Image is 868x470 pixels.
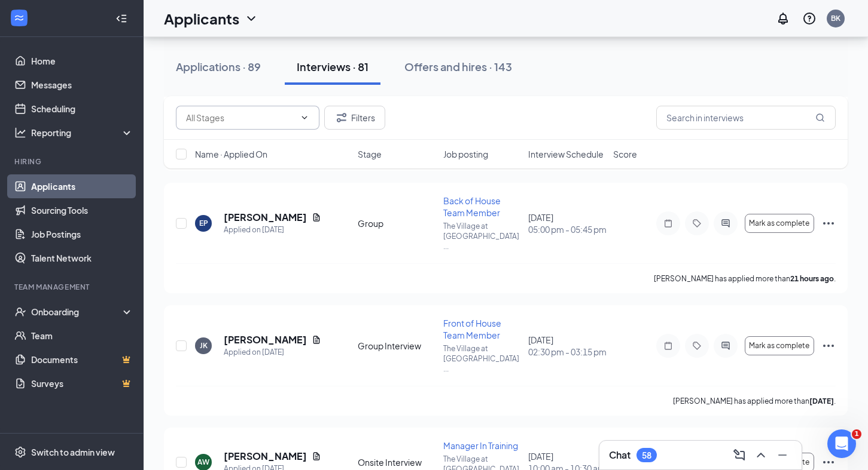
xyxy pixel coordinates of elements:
[443,318,501,340] span: Front of House Team Member
[224,346,321,358] div: Applied on [DATE]
[358,148,382,160] span: Stage
[14,306,26,318] svg: UserCheck
[31,371,133,395] a: SurveysCrown
[200,340,208,351] div: JK
[773,446,792,465] button: Minimize
[827,429,856,458] iframe: Intercom live chat
[443,195,501,218] span: Back of House Team Member
[31,198,133,222] a: Sourcing Tools
[673,396,836,406] p: [PERSON_NAME] has applied more than .
[821,216,836,231] svg: Ellipses
[718,219,733,228] svg: ActiveChat
[224,333,307,346] h5: [PERSON_NAME]
[821,455,836,469] svg: Ellipses
[31,97,133,121] a: Scheduling
[31,348,133,371] a: DocumentsCrown
[443,343,521,374] p: The Village at [GEOGRAPHIC_DATA] ...
[14,282,131,292] div: Team Management
[334,110,349,125] svg: Filter
[199,218,208,228] div: EP
[14,127,26,139] svg: Analysis
[613,148,637,160] span: Score
[13,12,25,24] svg: WorkstreamLogo
[31,174,133,198] a: Applicants
[732,448,747,462] svg: ComposeMessage
[656,106,836,130] input: Search in interviews
[31,222,133,246] a: Job Postings
[754,448,768,462] svg: ChevronUp
[802,11,817,26] svg: QuestionInfo
[312,451,321,461] svg: Document
[852,429,861,439] span: 1
[224,450,307,463] h5: [PERSON_NAME]
[358,217,435,229] div: Group
[751,446,770,465] button: ChevronUp
[745,336,814,355] button: Mark as complete
[164,8,239,29] h1: Applicants
[528,148,604,160] span: Interview Schedule
[654,274,836,284] p: [PERSON_NAME] has applied more than .
[31,306,123,318] div: Onboarding
[661,341,675,351] svg: Note
[31,324,133,348] a: Team
[749,219,809,228] span: Mark as complete
[358,340,435,352] div: Group Interview
[790,274,834,283] b: 21 hours ago
[642,450,651,460] div: 58
[358,456,435,468] div: Onsite Interview
[443,440,518,451] span: Manager In Training
[186,111,295,124] input: All Stages
[300,113,309,122] svg: ChevronDown
[312,335,321,345] svg: Document
[31,246,133,270] a: Talent Network
[14,446,26,458] svg: Settings
[821,339,836,353] svg: Ellipses
[831,13,840,23] div: BK
[224,211,307,224] h5: [PERSON_NAME]
[31,73,133,97] a: Messages
[815,113,825,122] svg: MagnifyingGlass
[31,127,134,139] div: Reporting
[14,156,131,167] div: Hiring
[312,213,321,222] svg: Document
[775,448,790,462] svg: Minimize
[745,214,814,233] button: Mark as complete
[197,457,209,467] div: AW
[690,219,704,228] svg: Tag
[609,449,631,462] h3: Chat
[528,223,606,235] span: 05:00 pm - 05:45 pm
[443,221,521,251] p: The Village at [GEOGRAPHIC_DATA] ...
[718,341,733,351] svg: ActiveChat
[809,397,834,406] b: [DATE]
[528,334,606,358] div: [DATE]
[661,219,675,228] svg: Note
[528,346,606,358] span: 02:30 pm - 03:15 pm
[730,446,749,465] button: ComposeMessage
[244,11,258,26] svg: ChevronDown
[176,59,261,74] div: Applications · 89
[195,148,267,160] span: Name · Applied On
[404,59,512,74] div: Offers and hires · 143
[776,11,790,26] svg: Notifications
[528,211,606,235] div: [DATE]
[115,13,127,24] svg: Collapse
[443,148,488,160] span: Job posting
[324,106,385,130] button: Filter Filters
[31,49,133,73] a: Home
[31,446,115,458] div: Switch to admin view
[224,224,321,236] div: Applied on [DATE]
[297,59,368,74] div: Interviews · 81
[690,341,704,351] svg: Tag
[749,342,809,350] span: Mark as complete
